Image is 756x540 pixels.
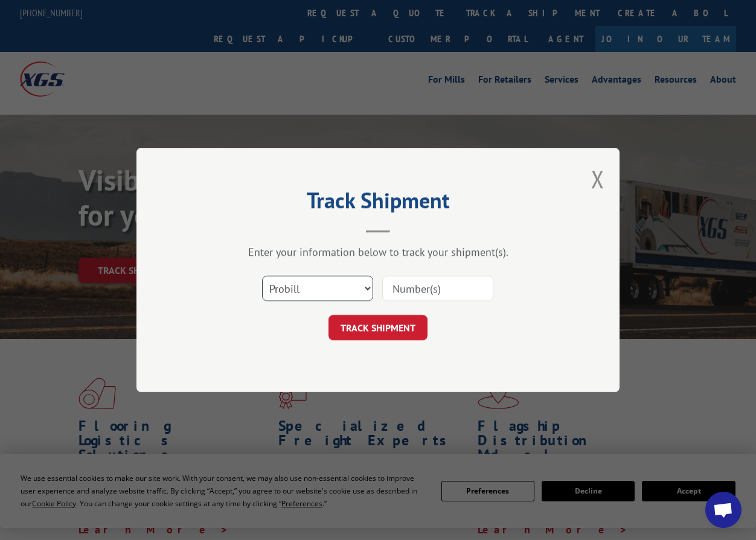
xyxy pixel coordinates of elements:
input: Number(s) [382,276,493,301]
button: Close modal [591,163,604,195]
button: TRACK SHIPMENT [328,315,428,340]
h2: Track Shipment [197,192,559,215]
div: Open chat [705,492,742,528]
div: Enter your information below to track your shipment(s). [197,245,559,259]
